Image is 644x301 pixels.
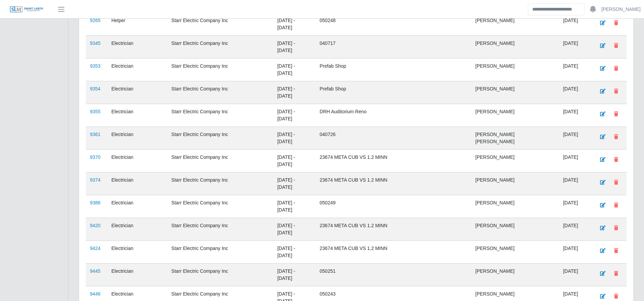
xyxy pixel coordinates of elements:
[316,150,471,172] td: 23674 META CUB VS 1.2 MINN
[10,6,44,13] img: SLM Logo
[316,241,471,264] td: 23674 META CUB VS 1.2 MINN
[559,195,592,218] td: [DATE]
[528,3,584,15] input: Search
[167,13,273,36] td: Starr Electric Company Inc
[107,13,167,36] td: Helper
[559,104,592,127] td: [DATE]
[167,264,273,286] td: Starr Electric Company Inc
[471,81,559,104] td: [PERSON_NAME]
[471,218,559,241] td: [PERSON_NAME]
[559,127,592,150] td: [DATE]
[107,127,167,150] td: Electrician
[471,58,559,81] td: [PERSON_NAME]
[559,81,592,104] td: [DATE]
[107,195,167,218] td: Electrician
[167,172,273,195] td: Starr Electric Company Inc
[273,172,315,195] td: [DATE] - [DATE]
[90,63,100,69] a: 9353
[90,154,100,160] a: 9370
[316,36,471,58] td: 040717
[167,218,273,241] td: Starr Electric Company Inc
[316,264,471,286] td: 050251
[90,86,100,91] a: 9354
[273,36,315,58] td: [DATE] - [DATE]
[601,6,641,13] a: [PERSON_NAME]
[90,40,100,46] a: 9345
[316,58,471,81] td: Prefab Shop
[90,246,100,251] a: 9424
[107,241,167,264] td: Electrician
[167,150,273,172] td: Starr Electric Company Inc
[107,36,167,58] td: Electrician
[167,58,273,81] td: Starr Electric Company Inc
[316,127,471,150] td: 040726
[167,127,273,150] td: Starr Electric Company Inc
[316,13,471,36] td: 050248
[273,195,315,218] td: [DATE] - [DATE]
[471,150,559,172] td: [PERSON_NAME]
[273,13,315,36] td: [DATE] - [DATE]
[90,132,100,137] a: 9361
[273,58,315,81] td: [DATE] - [DATE]
[90,18,100,23] a: 9265
[471,172,559,195] td: [PERSON_NAME]
[559,58,592,81] td: [DATE]
[273,81,315,104] td: [DATE] - [DATE]
[90,109,100,114] a: 9355
[90,223,100,228] a: 9420
[90,291,100,297] a: 9446
[471,36,559,58] td: [PERSON_NAME]
[167,36,273,58] td: Starr Electric Company Inc
[471,127,559,150] td: [PERSON_NAME] [PERSON_NAME]
[167,241,273,264] td: Starr Electric Company Inc
[90,268,100,274] a: 9445
[107,104,167,127] td: Electrician
[273,127,315,150] td: [DATE] - [DATE]
[559,241,592,264] td: [DATE]
[316,172,471,195] td: 23674 META CUB VS 1.2 MINN
[471,13,559,36] td: [PERSON_NAME]
[316,195,471,218] td: 050249
[90,177,100,183] a: 9374
[107,264,167,286] td: Electrician
[471,264,559,286] td: [PERSON_NAME]
[167,81,273,104] td: Starr Electric Company Inc
[107,81,167,104] td: Electrician
[559,172,592,195] td: [DATE]
[316,218,471,241] td: 23674 META CUB VS 1.2 MINN
[471,195,559,218] td: [PERSON_NAME]
[316,104,471,127] td: DRH Auditorium Reno
[107,218,167,241] td: Electrician
[559,150,592,172] td: [DATE]
[559,13,592,36] td: [DATE]
[316,81,471,104] td: Prefab Shop
[107,150,167,172] td: Electrician
[471,104,559,127] td: [PERSON_NAME]
[559,218,592,241] td: [DATE]
[559,36,592,58] td: [DATE]
[273,241,315,264] td: [DATE] - [DATE]
[273,264,315,286] td: [DATE] - [DATE]
[559,264,592,286] td: [DATE]
[167,104,273,127] td: Starr Electric Company Inc
[273,104,315,127] td: [DATE] - [DATE]
[273,150,315,172] td: [DATE] - [DATE]
[471,241,559,264] td: [PERSON_NAME]
[107,58,167,81] td: Electrician
[90,200,100,205] a: 9386
[273,218,315,241] td: [DATE] - [DATE]
[167,195,273,218] td: Starr Electric Company Inc
[107,172,167,195] td: Electrician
